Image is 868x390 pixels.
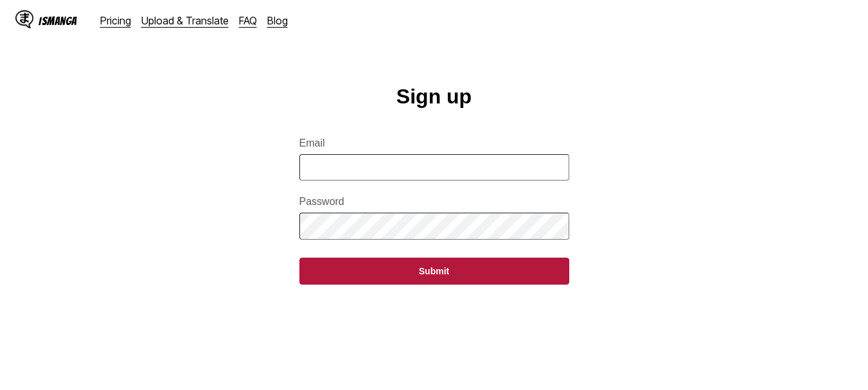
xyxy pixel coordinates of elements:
[267,14,288,27] a: Blog
[15,10,100,31] a: IsManga LogoIsManga
[100,14,131,27] a: Pricing
[299,196,569,208] label: Password
[39,15,77,27] div: IsManga
[396,85,472,109] h1: Sign up
[299,258,569,285] button: Submit
[15,10,33,28] img: IsManga Logo
[141,14,229,27] a: Upload & Translate
[299,137,569,149] label: Email
[239,14,257,27] a: FAQ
